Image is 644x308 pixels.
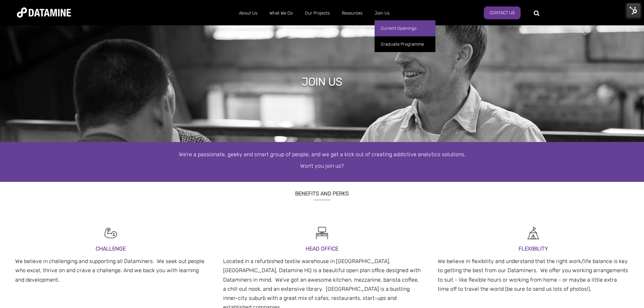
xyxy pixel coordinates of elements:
[129,150,515,159] p: We’re a passionate, geeky and smart group of people, and we get a kick out of creating addictive ...
[302,74,342,89] h1: Join Us
[299,4,336,22] a: Our Projects
[15,244,206,253] h3: CHALLENGE
[438,257,629,293] p: We believe in flexibility and understand that the right work/life balance is key to getting the b...
[129,162,515,170] p: Won’t you join us?
[263,4,299,22] a: What We Do
[336,4,368,22] a: Resources
[15,257,206,284] p: We believe in challenging and supporting all Dataminers. We seek out people who excel, thrive on ...
[129,182,515,200] h3: Benefits and Perks
[375,20,435,36] a: Current Openings
[526,226,541,241] img: Recruitment
[368,4,396,22] a: Join Us
[233,4,263,22] a: About Us
[103,226,118,241] img: Recruitment
[626,3,641,18] img: HubSpot Tools Menu Toggle
[314,226,330,241] img: Recruitment
[438,244,629,253] h3: FLEXIBILITY
[484,6,521,19] a: Contact Us
[223,244,421,253] h3: HEAD OFFICE
[375,36,435,52] a: Graduate Programme
[17,7,71,18] img: Datamine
